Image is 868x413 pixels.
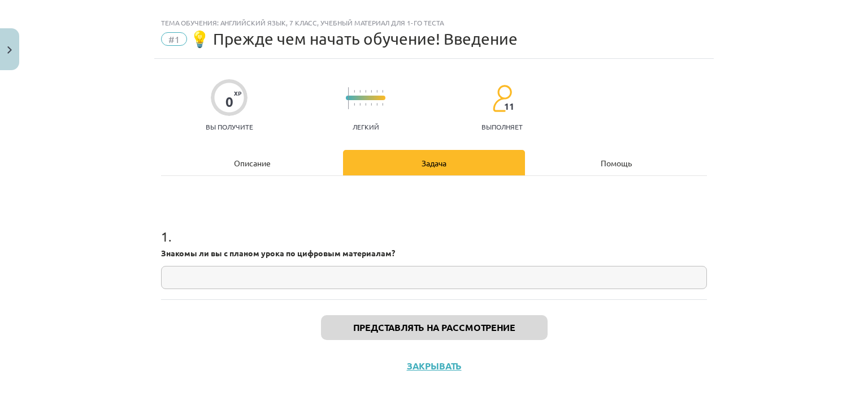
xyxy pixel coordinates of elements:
font: Описание [234,158,271,168]
img: icon-short-line-57e1e144782c952c97e751825c79c345078a6d821885a25fce030b3d8c18986b.svg [359,103,361,106]
font: Закрывать [407,360,462,372]
img: icon-short-line-57e1e144782c952c97e751825c79c345078a6d821885a25fce030b3d8c18986b.svg [365,103,366,106]
img: icon-short-line-57e1e144782c952c97e751825c79c345078a6d821885a25fce030b3d8c18986b.svg [382,90,383,93]
img: icon-short-line-57e1e144782c952c97e751825c79c345078a6d821885a25fce030b3d8c18986b.svg [354,103,355,106]
img: icon-short-line-57e1e144782c952c97e751825c79c345078a6d821885a25fce030b3d8c18986b.svg [376,90,377,93]
button: Закрывать [403,360,465,372]
font: #1 [168,33,180,45]
img: icon-short-line-57e1e144782c952c97e751825c79c345078a6d821885a25fce030b3d8c18986b.svg [376,103,377,106]
img: icon-close-lesson-0947bae3869378f0d4975bcd49f059093ad1ed9edebbc8119c70593378902aed.svg [7,46,12,54]
font: 0 [225,93,233,110]
font: . [168,228,172,244]
font: Тема обучения: Английский язык, 7 класс, учебный материал для 1-го теста [161,18,444,27]
img: icon-short-line-57e1e144782c952c97e751825c79c345078a6d821885a25fce030b3d8c18986b.svg [371,103,372,106]
font: Помощь [601,158,632,168]
font: Задача [422,158,446,168]
font: выполняет [481,122,523,131]
font: Вы получите [206,122,253,131]
font: XP [234,89,241,97]
button: Представлять на рассмотрение [321,315,548,340]
img: students-c634bb4e5e11cddfef0936a35e636f08e4e9abd3cc4e673bd6f9a4125e45ecb1.svg [492,84,512,113]
img: icon-long-line-d9ea69661e0d244f92f715978eff75569469978d946b2353a9bb055b3ed8787d.svg [348,87,349,109]
font: Представлять на рассмотрение [353,321,515,333]
img: icon-short-line-57e1e144782c952c97e751825c79c345078a6d821885a25fce030b3d8c18986b.svg [354,90,355,93]
img: icon-short-line-57e1e144782c952c97e751825c79c345078a6d821885a25fce030b3d8c18986b.svg [365,90,366,93]
img: icon-short-line-57e1e144782c952c97e751825c79c345078a6d821885a25fce030b3d8c18986b.svg [371,90,372,93]
font: 1 [161,228,168,244]
img: icon-short-line-57e1e144782c952c97e751825c79c345078a6d821885a25fce030b3d8c18986b.svg [382,103,383,106]
font: 💡 Прежде чем начать обучение! Введение [190,29,518,48]
font: Знакомы ли вы с планом урока по цифровым материалам? [161,248,395,258]
font: 11 [504,100,514,112]
img: icon-short-line-57e1e144782c952c97e751825c79c345078a6d821885a25fce030b3d8c18986b.svg [359,90,361,93]
font: Легкий [353,122,379,131]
